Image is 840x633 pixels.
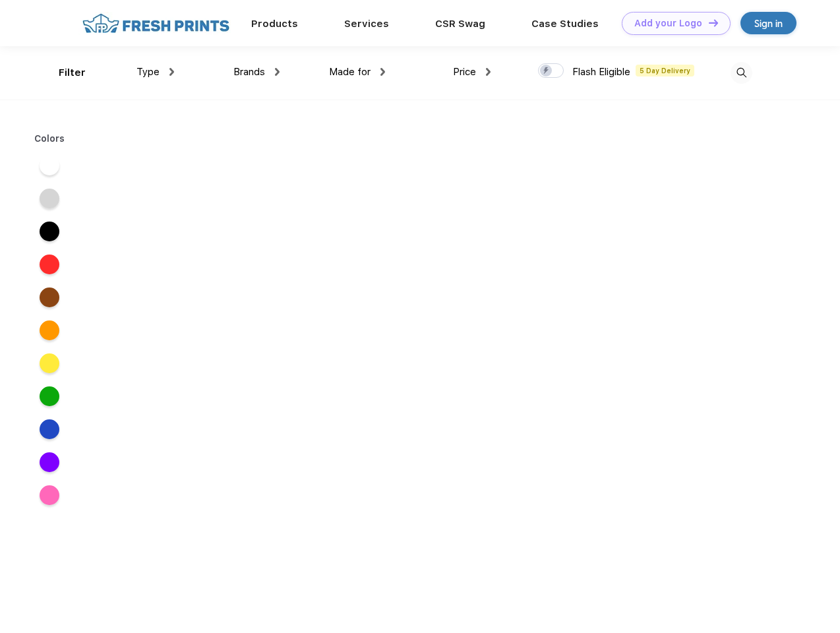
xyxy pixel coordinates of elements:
img: dropdown.png [169,68,174,76]
img: desktop_search.svg [731,62,752,84]
span: Price [453,66,476,78]
div: Sign in [754,16,783,31]
span: 5 Day Delivery [636,65,694,76]
a: Sign in [740,12,796,34]
div: Add your Logo [634,18,702,29]
span: Brands [233,66,265,78]
img: dropdown.png [275,68,280,76]
div: Filter [59,65,86,80]
img: DT [709,19,718,26]
span: Flash Eligible [572,66,630,78]
img: dropdown.png [380,68,385,76]
img: fo%20logo%202.webp [78,12,233,35]
span: Made for [329,66,371,78]
span: Type [136,66,160,78]
div: Colors [24,132,75,146]
a: Products [251,18,298,30]
img: dropdown.png [486,68,491,76]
